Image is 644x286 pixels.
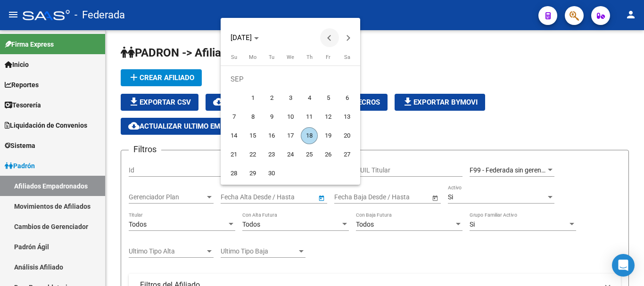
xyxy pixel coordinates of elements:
button: September 24, 2025 [281,145,300,164]
span: 21 [225,146,242,163]
span: 23 [263,146,280,163]
span: 28 [225,165,242,182]
span: 3 [282,90,299,106]
button: September 18, 2025 [300,126,319,145]
button: September 30, 2025 [262,164,281,183]
button: September 23, 2025 [262,145,281,164]
button: Next month [339,28,358,47]
button: September 16, 2025 [262,126,281,145]
span: [DATE] [231,33,252,42]
button: Previous month [320,28,339,47]
button: September 4, 2025 [300,89,319,107]
button: September 9, 2025 [262,107,281,126]
button: September 20, 2025 [338,126,356,145]
button: September 10, 2025 [281,107,300,126]
span: 22 [244,146,261,163]
button: September 1, 2025 [243,89,262,107]
span: 27 [339,146,355,163]
button: September 26, 2025 [319,145,338,164]
span: 29 [244,165,261,182]
button: September 21, 2025 [224,145,243,164]
button: September 11, 2025 [300,107,319,126]
span: 17 [282,127,299,144]
span: Mo [249,54,256,60]
span: 14 [225,127,242,144]
button: September 25, 2025 [300,145,319,164]
button: September 13, 2025 [338,107,356,126]
span: 13 [339,108,355,125]
span: 8 [244,108,261,125]
span: 9 [263,108,280,125]
button: September 5, 2025 [319,89,338,107]
button: September 15, 2025 [243,126,262,145]
span: Su [231,54,237,60]
button: September 17, 2025 [281,126,300,145]
div: Open Intercom Messenger [612,254,635,277]
button: September 28, 2025 [224,164,243,183]
button: September 19, 2025 [319,126,338,145]
span: Fr [326,54,330,60]
span: Th [306,54,313,60]
span: 2 [263,90,280,106]
span: We [287,54,294,60]
button: September 8, 2025 [243,107,262,126]
td: SEP [224,70,356,89]
span: 26 [320,146,337,163]
button: September 22, 2025 [243,145,262,164]
button: September 7, 2025 [224,107,243,126]
span: 11 [301,108,318,125]
span: 4 [301,90,318,106]
span: 10 [282,108,299,125]
span: 12 [320,108,337,125]
button: September 29, 2025 [243,164,262,183]
span: 1 [244,90,261,106]
span: 5 [320,90,337,106]
button: September 6, 2025 [338,89,356,107]
span: 16 [263,127,280,144]
span: 20 [339,127,355,144]
button: Choose month and year [227,29,263,46]
button: September 2, 2025 [262,89,281,107]
span: 18 [301,127,318,144]
span: 19 [320,127,337,144]
button: September 12, 2025 [319,107,338,126]
button: September 14, 2025 [224,126,243,145]
span: Tu [269,54,274,60]
span: 7 [225,108,242,125]
button: September 3, 2025 [281,89,300,107]
button: September 27, 2025 [338,145,356,164]
span: Sa [344,54,350,60]
span: 30 [263,165,280,182]
span: 15 [244,127,261,144]
span: 6 [339,90,355,106]
span: 24 [282,146,299,163]
span: 25 [301,146,318,163]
